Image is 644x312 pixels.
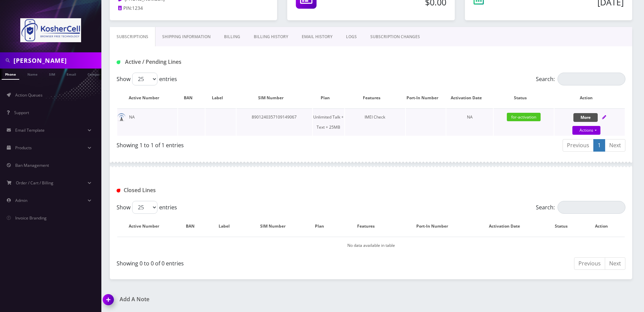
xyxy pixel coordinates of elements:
[446,88,493,108] th: Activation Date: activate to sort column ascending
[536,201,625,214] label: Search:
[467,114,473,120] span: NA
[117,88,177,108] th: Active Number: activate to sort column ascending
[103,296,366,303] a: Add A Note
[14,54,100,67] input: Search in Company
[295,27,339,47] a: EMAIL HISTORY
[246,216,306,236] th: SIM Number: activate to sort column ascending
[605,139,625,152] a: Next
[117,60,120,64] img: Active / Pending Lines
[15,198,27,203] span: Admin
[313,88,344,108] th: Plan: activate to sort column ascending
[217,27,247,47] a: Billing
[605,257,625,270] a: Next
[307,216,339,236] th: Plan: activate to sort column ascending
[15,162,49,168] span: Ban Management
[237,108,312,136] td: 8901240357109149067
[117,113,126,122] img: default.png
[364,27,427,47] a: SUBSCRIPTION CHANGES
[400,216,471,236] th: Port-In Number: activate to sort column ascending
[117,189,120,192] img: Closed Lines
[132,201,157,214] select: Showentries
[117,201,177,214] label: Show entries
[20,18,81,42] img: KosherCell
[117,73,177,85] label: Show entries
[345,88,405,108] th: Features: activate to sort column ascending
[339,216,399,236] th: Features: activate to sort column ascending
[117,187,279,193] h1: Closed Lines
[572,126,600,135] a: Actions
[118,5,132,12] a: PIN:
[205,88,236,108] th: Label: activate to sort column ascending
[507,113,541,121] span: for-activation
[210,216,245,236] th: Label: activate to sort column ascending
[132,5,143,11] span: 1234
[536,73,625,85] label: Search:
[117,237,625,254] td: No data available in table
[2,69,19,80] a: Phone
[16,180,53,186] span: Order / Cart / Billing
[117,257,366,267] div: Showing 0 to 0 of 0 entries
[117,216,177,236] th: Active Number: activate to sort column descending
[247,27,295,47] a: Billing History
[178,216,209,236] th: BAN: activate to sort column ascending
[46,69,58,79] a: SIM
[132,73,157,85] select: Showentries
[155,27,217,47] a: Shipping Information
[593,139,605,152] a: 1
[545,216,584,236] th: Status: activate to sort column ascending
[558,73,625,85] input: Search:
[15,127,45,133] span: Email Template
[563,139,594,152] a: Previous
[24,69,41,79] a: Name
[117,138,366,149] div: Showing 1 to 1 of 1 entries
[472,216,544,236] th: Activation Date: activate to sort column ascending
[15,215,47,221] span: Invoice Branding
[406,88,446,108] th: Port-In Number: activate to sort column ascending
[237,88,312,108] th: SIM Number: activate to sort column ascending
[15,145,32,151] span: Products
[558,201,625,214] input: Search:
[494,88,554,108] th: Status: activate to sort column ascending
[554,88,625,108] th: Action: activate to sort column ascending
[63,69,79,79] a: Email
[178,88,205,108] th: BAN: activate to sort column ascending
[117,108,177,136] td: NA
[345,112,405,122] div: IMEI Check
[84,69,107,79] a: Company
[117,59,279,65] h1: Active / Pending Lines
[574,257,605,270] a: Previous
[110,27,155,47] a: Subscriptions
[15,92,43,98] span: Action Queues
[585,216,625,236] th: Action : activate to sort column ascending
[313,108,344,136] td: Unlimited Talk + Text + 25MB
[573,113,598,122] button: More
[339,27,364,47] a: LOGS
[14,110,29,115] span: Support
